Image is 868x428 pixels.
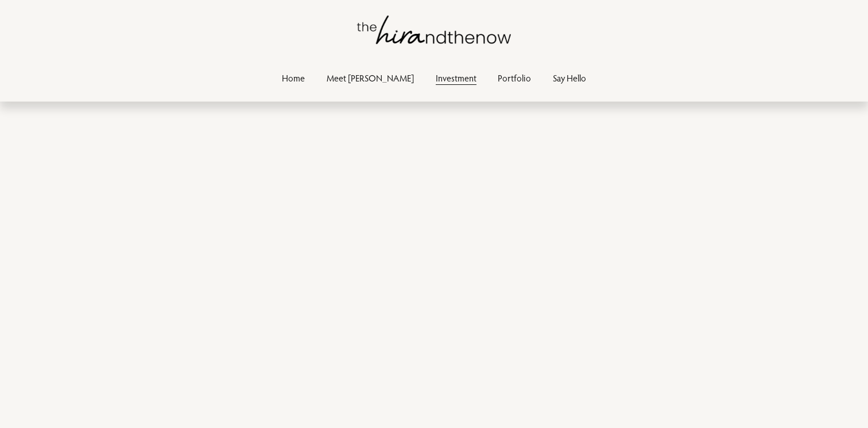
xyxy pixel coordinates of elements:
[436,71,476,86] a: Investment
[327,71,414,86] a: Meet [PERSON_NAME]
[282,71,305,86] a: Home
[357,15,511,44] img: thehirandthenow
[498,71,531,86] a: Portfolio
[553,71,586,86] a: Say Hello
